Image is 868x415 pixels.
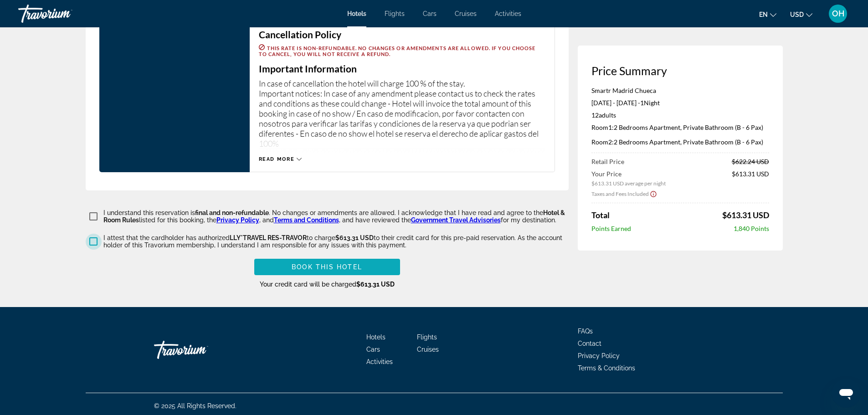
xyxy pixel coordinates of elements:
p: I understand this reservation is . No changes or amendments are allowed. I acknowledge that I hav... [103,209,569,224]
p: 2 Bedrooms Apartment, Private Bathroom (B - 6 Pax) [591,138,769,146]
span: en [759,11,768,18]
a: FAQs [578,328,593,335]
p: Smartr Madrid Chueca [591,87,769,94]
h3: Important Information [259,64,545,74]
span: : 0034 910 284 776 [127,21,181,29]
span: 1: [591,123,614,131]
span: 2: [591,138,614,146]
a: Travorium [154,336,245,364]
a: Privacy Policy [578,352,620,359]
span: Taxes and Fees Included [591,190,649,197]
button: Change currency [790,8,812,21]
span: Room [591,123,608,131]
button: Read more [259,156,302,163]
span: Phone [108,21,127,29]
p: [DATE] - [DATE] - [591,99,769,107]
p: 2 Bedrooms Apartment, Private Bathroom (B - 6 Pax) [591,123,769,131]
p: In case of cancellation the hotel will charge 100 % of the stay. Important notices: In case of an... [259,78,545,147]
a: Hotels [347,10,366,17]
a: Travorium [18,2,109,26]
a: Flights [385,10,405,17]
span: Your credit card will be charged [260,281,395,288]
span: $613.31 USD [722,210,769,220]
a: Government Travel Advisories [411,216,501,224]
span: $613.31 USD [335,234,374,241]
span: 1,840 Points [734,225,769,232]
span: This rate is non-refundable. No changes or amendments are allowed. If you choose to cancel, you w... [259,45,536,57]
a: Flights [417,333,437,341]
a: Activities [495,10,521,17]
span: $622.24 USD [732,158,769,165]
a: Cruises [417,346,439,353]
a: Cars [423,10,437,17]
span: Read more [259,156,295,162]
span: $613.31 USD [356,281,395,288]
span: Night [644,99,660,107]
span: final and non-refundable [195,209,269,216]
button: Change language [759,8,776,21]
h3: Cancellation Policy [259,30,545,40]
span: Adults [599,111,616,119]
span: $613.31 USD average per night [591,180,666,187]
button: User Menu [826,4,850,23]
span: © 2025 All Rights Reserved. [154,402,236,410]
a: Terms & Conditions [578,364,635,372]
button: Show Taxes and Fees disclaimer [650,190,657,198]
button: Book this hotel [254,259,400,275]
span: Total [591,210,610,220]
p: I attest that the cardholder has authorized to charge to their credit card for this pre-paid rese... [103,234,569,249]
a: Activities [366,358,393,365]
span: Points Earned [591,225,631,232]
iframe: Button to launch messaging window [832,379,861,408]
span: 12 [591,111,616,119]
span: Retail Price [591,158,624,165]
span: $613.31 USD [732,170,769,187]
span: Book this hotel [292,263,362,271]
a: Privacy Policy [216,216,259,224]
span: Room [591,138,608,146]
a: Terms and Conditions [274,216,339,224]
a: Hotels [366,333,385,341]
span: USD [790,11,804,18]
span: Hotel & Room Rules [103,209,565,224]
button: Show Taxes and Fees breakdown [591,189,657,198]
a: Cars [366,346,380,353]
span: 1 [640,99,644,107]
span: OH [832,9,844,18]
a: Contact [578,340,601,347]
span: Your Price [591,170,666,178]
a: Cruises [455,10,477,17]
h3: Price Summary [591,64,769,77]
span: LLY*TRAVEL RES-TRAVOR [230,234,307,241]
